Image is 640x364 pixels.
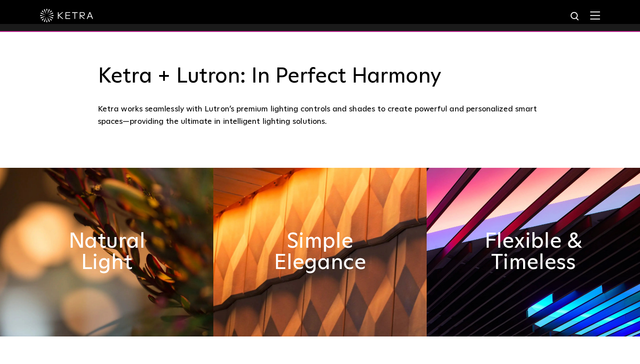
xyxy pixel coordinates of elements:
[267,231,373,273] h2: Simple Elegance
[53,231,160,273] h2: Natural Light
[98,103,542,128] div: Ketra works seamlessly with Lutron’s premium lighting controls and shades to create powerful and ...
[590,11,600,20] img: Hamburger%20Nav.svg
[98,64,542,90] h3: Ketra + Lutron: In Perfect Harmony
[213,168,427,336] img: simple_elegance
[480,231,587,273] h2: Flexible & Timeless
[40,9,93,22] img: ketra-logo-2019-white
[570,11,581,22] img: search icon
[427,168,640,336] img: flexible_timeless_ketra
